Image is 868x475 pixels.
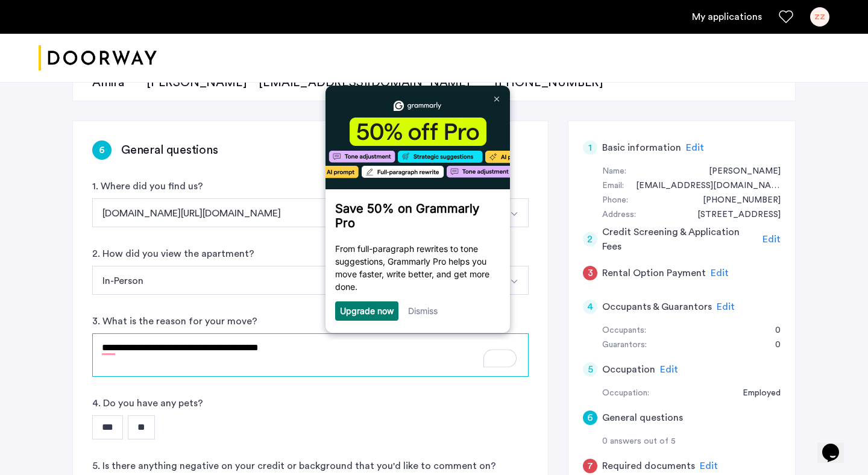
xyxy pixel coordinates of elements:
div: 4 [583,300,597,314]
span: Edit [700,461,718,471]
div: 0 answers out of 5 [602,435,781,449]
span: Edit [660,365,678,374]
span: Edit [763,234,781,244]
div: Zizhu Zhang [697,165,781,179]
h5: General questions [602,411,683,425]
div: ZZ [810,7,829,27]
h5: Credit Screening & Application Fees [602,225,758,254]
div: [PERSON_NAME] [146,74,247,91]
div: 3 [583,266,597,280]
label: 4. Do you have any pets? [92,396,203,411]
label: 1. Where did you find us? [92,179,203,193]
h5: Required documents [602,459,695,473]
div: Occupation: [602,386,649,401]
div: 7 [583,459,597,473]
span: Edit [711,268,729,278]
div: 6 [583,411,597,425]
div: Amira [92,74,134,91]
div: 6 [92,140,112,160]
div: Occupants: [602,324,646,338]
a: Dismiss [89,220,119,230]
img: cf05b94ade4f42629b949fb8a375e811-frame-31613004.png [7,7,191,104]
h5: Basic information [602,140,681,155]
a: Upgrade now [21,220,75,230]
label: 5. Is there anything negative on your credit or background that you'd like to comment on? [92,459,496,473]
div: Email: [602,179,624,193]
div: [PHONE_NUMBER] [494,74,603,91]
div: 0 [763,338,781,353]
button: Select option [92,266,500,295]
div: 146 East 39th Street, #2D [685,208,781,222]
div: Employed [731,386,781,401]
span: Edit [717,302,735,312]
div: [EMAIL_ADDRESS][DOMAIN_NAME] [259,74,482,91]
label: 2. How did you view the apartment? [92,247,254,261]
div: Phone: [602,193,628,208]
div: +16469456804 [691,193,781,208]
span: Edit [686,143,704,153]
div: Name: [602,165,626,179]
a: My application [692,10,762,24]
div: Guarantors: [602,338,647,353]
h3: Save 50% on Grammarly Pro [16,116,181,145]
a: Favorites [779,10,793,24]
img: logo [39,36,157,81]
h5: Occupation [602,362,655,377]
p: From full-paragraph rewrites to tone suggestions, Grammarly Pro helps you move faster, write bett... [16,157,181,207]
img: close_x_white.png [175,11,180,16]
textarea: To enrich screen reader interactions, please activate Accessibility in Grammarly extension settings [92,333,529,377]
iframe: chat widget [817,427,856,463]
h3: General questions [121,142,218,159]
div: Address: [602,208,636,222]
div: 0 [763,324,781,338]
a: Cazamio logo [39,36,157,81]
h5: Rental Option Payment [602,266,706,280]
div: 5 [583,362,597,377]
h5: Occupants & Guarantors [602,300,712,314]
div: zizhu.zhang65@gmail.com [624,179,781,193]
div: 2 [583,232,597,247]
label: 3. What is the reason for your move? [92,314,257,329]
button: Select option [92,198,500,227]
div: 1 [583,140,597,155]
